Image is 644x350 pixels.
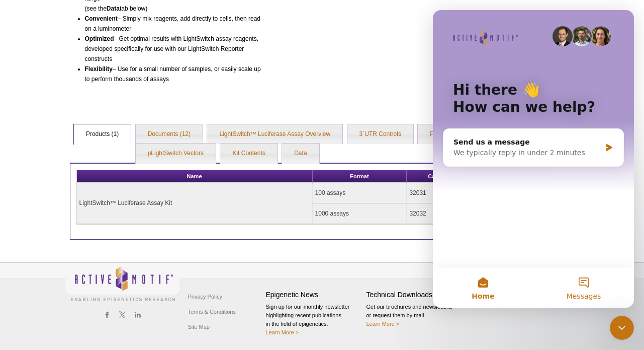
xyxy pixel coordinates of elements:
[266,329,299,335] a: Learn More >
[313,183,407,203] td: 100 assays
[107,5,120,12] b: Data
[313,203,407,224] td: 1000 assays
[136,144,216,164] a: pLightSwitch Vectors
[186,289,225,304] a: Privacy Policy
[85,65,113,73] b: Flexibility
[407,183,469,203] td: 32031
[266,303,361,337] p: Sign up for our monthly newsletter highlighting recent publications in the field of epigenetics.
[220,144,277,164] a: Kit Contents
[313,170,407,183] th: Format
[85,15,118,22] b: Convenient
[85,34,261,64] li: – Get optimal results with LightSwitch assay reagents, developed specifically for use with our Li...
[207,124,342,145] a: LightSwitch™ Luciferase Assay Overview
[77,183,313,224] td: LightSwitch™ Luciferase Assay Kit
[186,319,212,334] a: Site Map
[433,10,634,308] iframe: Intercom live chat
[418,124,491,145] a: Promoter Controls
[347,124,413,145] a: 3´UTR Controls
[610,316,634,340] iframe: Intercom live chat
[266,291,361,299] h4: Epigenetic News
[366,321,400,327] a: Learn More >
[186,304,238,319] a: Terms & Conditions
[136,124,203,145] a: Documents (12)
[407,203,469,224] td: 32032
[85,64,261,84] li: – Use for a small number of samples, or easily scale up to perform thousands of assays
[85,14,261,34] li: – Simply mix reagents, add directly to cells, then read on a luminometer
[366,291,462,299] h4: Technical Downloads
[65,263,180,304] img: Active Motif,
[282,144,319,164] a: Data
[407,170,469,183] th: Cat No.
[74,124,131,145] a: Products (1)
[366,303,462,328] p: Get our brochures and newsletters, or request them by mail.
[85,35,114,42] b: Optimized
[77,170,313,183] th: Name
